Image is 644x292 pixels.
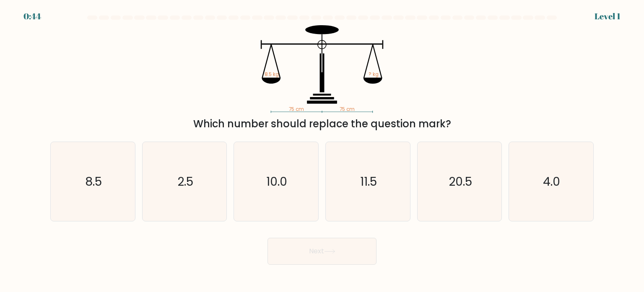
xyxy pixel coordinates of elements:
[360,173,377,189] text: 11.5
[340,106,355,113] tspan: 75 cm
[85,173,102,189] text: 8.5
[595,10,621,23] div: Level 1
[267,238,377,265] button: Next
[55,116,589,132] div: Which number should replace the question mark?
[369,71,379,78] tspan: ? kg
[265,71,279,78] tspan: 8.5 kg
[177,173,193,189] text: 2.5
[289,106,304,113] tspan: 75 cm
[449,173,472,189] text: 20.5
[23,10,41,23] div: 0:44
[543,173,561,189] text: 4.0
[267,173,288,189] text: 10.0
